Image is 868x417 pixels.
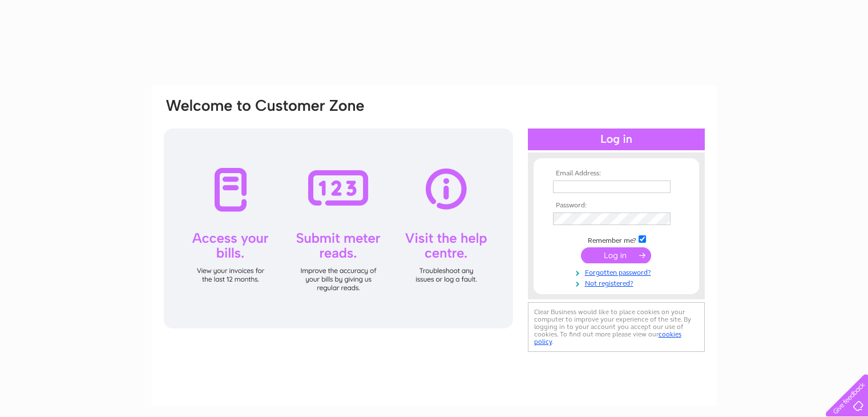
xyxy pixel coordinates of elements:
a: Forgotten password? [553,266,683,277]
a: cookies policy [534,330,681,346]
th: Email Address: [550,170,683,178]
input: Submit [581,247,651,263]
th: Password: [550,202,683,210]
a: Not registered? [553,277,683,288]
div: Clear Business would like to place cookies on your computer to improve your experience of the sit... [528,302,705,352]
td: Remember me? [550,234,683,245]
